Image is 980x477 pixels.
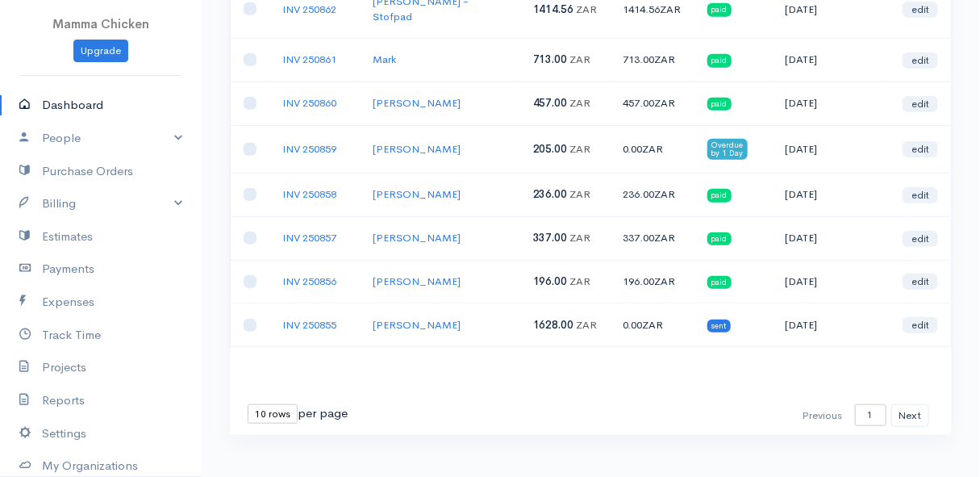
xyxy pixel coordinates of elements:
[373,142,461,156] a: [PERSON_NAME]
[655,274,676,288] span: ZAR
[773,216,890,260] td: [DATE]
[611,260,694,303] td: 196.00
[282,52,336,66] a: INV 250861
[891,404,929,428] button: Next
[577,318,598,332] span: ZAR
[282,187,336,201] a: INV 250858
[533,274,568,288] span: 196.00
[707,54,732,67] span: paid
[655,231,676,245] span: ZAR
[903,2,938,18] a: edit
[570,52,591,66] span: ZAR
[533,2,574,16] span: 1414.56
[611,125,694,173] td: 0.00
[655,96,676,110] span: ZAR
[655,52,676,66] span: ZAR
[570,142,591,156] span: ZAR
[643,318,664,332] span: ZAR
[903,274,938,290] a: edit
[611,173,694,216] td: 236.00
[248,404,348,424] div: per page
[570,274,591,288] span: ZAR
[707,276,732,289] span: paid
[707,232,732,245] span: paid
[773,303,890,347] td: [DATE]
[282,274,336,288] a: INV 250856
[570,187,591,201] span: ZAR
[570,96,591,110] span: ZAR
[643,142,664,156] span: ZAR
[282,231,336,245] a: INV 250857
[533,318,574,332] span: 1628.00
[373,52,397,66] a: Mark
[707,189,732,202] span: paid
[903,52,938,69] a: edit
[73,40,128,63] a: Upgrade
[282,318,336,332] a: INV 250855
[661,2,682,16] span: ZAR
[577,2,598,16] span: ZAR
[707,98,732,111] span: paid
[373,318,461,332] a: [PERSON_NAME]
[655,187,676,201] span: ZAR
[903,96,938,112] a: edit
[570,231,591,245] span: ZAR
[373,96,461,110] a: [PERSON_NAME]
[533,187,568,201] span: 236.00
[773,260,890,303] td: [DATE]
[903,187,938,203] a: edit
[533,52,568,66] span: 713.00
[533,96,568,110] span: 457.00
[773,82,890,125] td: [DATE]
[373,187,461,201] a: [PERSON_NAME]
[707,3,732,16] span: paid
[611,216,694,260] td: 337.00
[373,274,461,288] a: [PERSON_NAME]
[611,38,694,82] td: 713.00
[611,82,694,125] td: 457.00
[903,141,938,157] a: edit
[903,231,938,247] a: edit
[773,173,890,216] td: [DATE]
[52,16,149,31] span: Mamma Chicken
[373,231,461,245] a: [PERSON_NAME]
[903,317,938,333] a: edit
[282,96,336,110] a: INV 250860
[282,142,336,156] a: INV 250859
[707,139,748,160] span: Overdue by 1 Day
[611,303,694,347] td: 0.00
[533,231,568,245] span: 337.00
[282,2,336,16] a: INV 250862
[533,142,568,156] span: 205.00
[773,125,890,173] td: [DATE]
[707,320,731,333] span: sent
[773,38,890,82] td: [DATE]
